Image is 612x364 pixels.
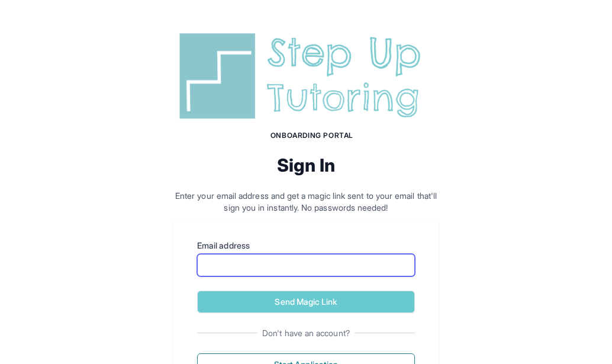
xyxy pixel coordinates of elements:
[257,327,355,339] span: Don't have an account?
[173,154,439,176] h2: Sign In
[185,131,439,140] h1: Onboarding Portal
[173,28,439,124] img: Step Up Tutoring horizontal logo
[173,190,439,214] p: Enter your email address and get a magic link sent to your email that'll sign you in instantly. N...
[197,240,415,252] label: Email address
[197,291,415,313] button: Send Magic Link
